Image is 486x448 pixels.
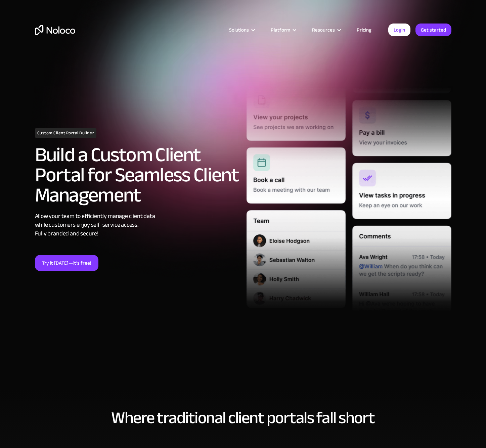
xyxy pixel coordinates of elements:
a: home [35,25,75,35]
a: Get started [415,24,451,36]
div: Allow your team to efficiently manage client data while customers enjoy self-service access. Full... [35,212,240,238]
div: Resources [304,26,348,34]
a: Login [388,24,410,36]
div: Solutions [229,26,249,34]
div: Platform [262,26,304,34]
a: Pricing [348,26,380,34]
div: Platform [271,26,290,34]
a: Try it [DATE]—it’s free! [35,255,98,271]
h2: Build a Custom Client Portal for Seamless Client Management [35,145,240,205]
div: Resources [312,26,335,34]
h1: Custom Client Portal Builder [35,128,97,138]
div: Solutions [221,26,262,34]
h2: Where traditional client portals fall short [35,409,451,427]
